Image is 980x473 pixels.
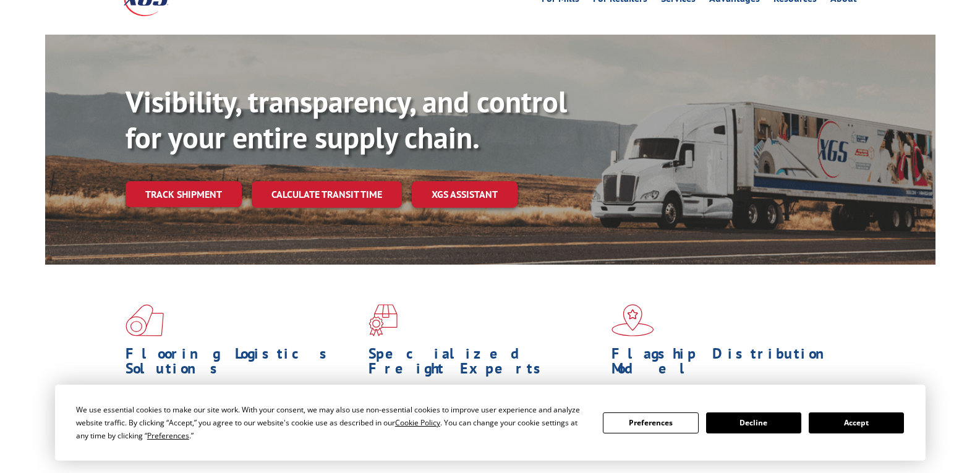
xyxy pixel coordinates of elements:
div: We use essential cookies to make our site work. With your consent, we may also use non-essential ... [76,403,588,442]
img: xgs-icon-flagship-distribution-model-red [611,304,654,336]
h1: Specialized Freight Experts [369,346,602,382]
a: Track shipment [126,181,242,207]
span: Cookie Policy [395,417,440,428]
img: xgs-icon-total-supply-chain-intelligence-red [126,304,164,336]
div: Cookie Consent Prompt [55,385,926,461]
button: Preferences [603,412,698,433]
button: Decline [706,412,801,433]
button: Accept [809,412,904,433]
b: Visibility, transparency, and control for your entire supply chain. [126,82,567,156]
a: Calculate transit time [252,181,402,208]
a: XGS ASSISTANT [412,181,518,208]
span: Preferences [147,430,189,441]
img: xgs-icon-focused-on-flooring-red [369,304,398,336]
h1: Flooring Logistics Solutions [126,346,359,382]
p: From overlength loads to delicate cargo, our experienced staff knows the best way to move your fr... [369,382,602,437]
span: As an industry carrier of choice, XGS has brought innovation and dedication to flooring logistics... [126,382,359,426]
span: Our agile distribution network gives you nationwide inventory management on demand. [611,382,839,411]
h1: Flagship Distribution Model [611,346,845,382]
